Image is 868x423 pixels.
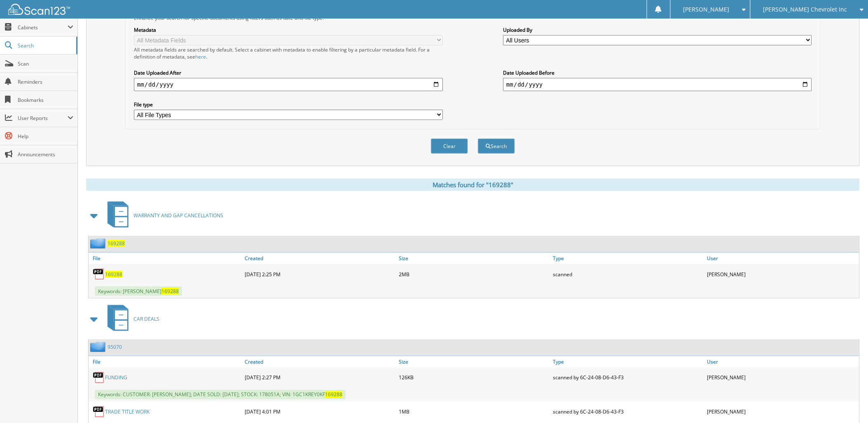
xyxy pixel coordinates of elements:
[18,78,73,85] span: Reminders
[705,266,859,282] div: [PERSON_NAME]
[86,179,860,191] div: Matches found for "169288"
[103,199,223,232] a: WARRANTY AND GAP CANCELLATIONS
[18,60,73,67] span: Scan
[243,266,397,282] div: [DATE] 2:25 PM
[18,151,73,158] span: Announcements
[90,238,108,249] img: folder2.png
[95,287,182,296] span: Keywords: [PERSON_NAME]
[397,266,551,282] div: 2MB
[18,96,73,103] span: Bookmarks
[195,53,206,60] a: here
[134,69,443,76] label: Date Uploaded After
[18,24,68,31] span: Cabinets
[325,391,342,398] span: 169288
[397,253,551,264] a: Size
[134,46,443,60] div: All metadata fields are searched by default. Select a cabinet with metadata to enable filtering b...
[89,356,243,367] a: File
[243,404,397,420] div: [DATE] 4:01 PM
[8,4,70,15] img: scan123-logo-white.svg
[705,404,859,420] div: [PERSON_NAME]
[551,266,705,282] div: scanned
[103,303,159,335] a: CAR DEALS
[93,406,105,418] img: PDF.png
[503,69,812,76] label: Date Uploaded Before
[551,404,705,420] div: scanned by 6C-24-08-D6-43-F3
[93,371,105,384] img: PDF.png
[243,253,397,264] a: Created
[503,78,812,91] input: end
[134,101,443,108] label: File type
[105,409,150,416] a: TRADE TITLE WORK
[397,356,551,367] a: Size
[431,139,468,154] button: Clear
[18,42,72,49] span: Search
[503,26,812,33] label: Uploaded By
[161,288,179,295] span: 169288
[18,133,73,140] span: Help
[108,240,125,247] a: 169288
[133,212,223,219] span: WARRANTY AND GAP CANCELLATIONS
[397,369,551,386] div: 126KB
[683,7,730,12] span: [PERSON_NAME]
[89,253,243,264] a: File
[90,342,108,352] img: folder2.png
[551,253,705,264] a: Type
[397,404,551,420] div: 1MB
[18,115,68,122] span: User Reports
[763,7,847,12] span: [PERSON_NAME] Chevrolet Inc
[105,271,122,278] a: 169288
[551,369,705,386] div: scanned by 6C-24-08-D6-43-F3
[478,139,515,154] button: Search
[95,390,346,399] span: Keywords: CUSTOMER: [PERSON_NAME]; DATE SOLD: [DATE]; STOCK: 178051A; VIN: 1GC1KREY0KF
[93,268,105,280] img: PDF.png
[134,78,443,91] input: start
[551,356,705,367] a: Type
[705,369,859,386] div: [PERSON_NAME]
[243,356,397,367] a: Created
[705,253,859,264] a: User
[133,315,159,322] span: CAR DEALS
[705,356,859,367] a: User
[105,374,127,381] a: FUNDING
[134,26,443,33] label: Metadata
[108,343,122,350] a: 95070
[243,369,397,386] div: [DATE] 2:27 PM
